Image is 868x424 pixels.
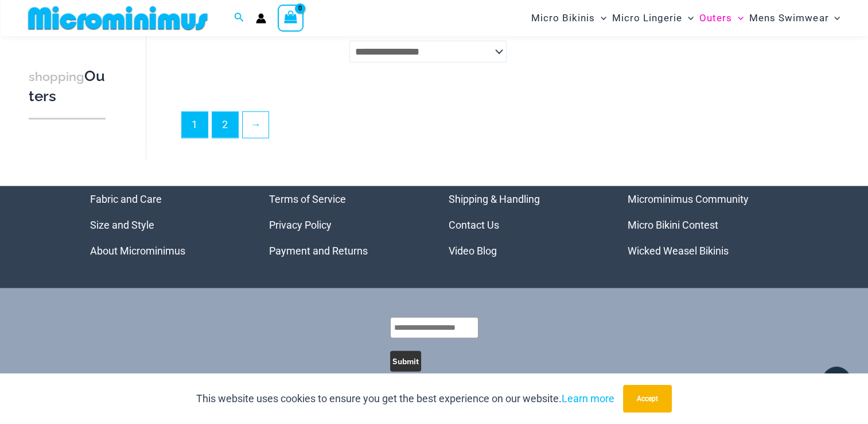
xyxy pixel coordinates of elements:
[278,5,304,31] a: View Shopping Cart, empty
[29,70,84,84] span: shopping
[269,219,332,231] a: Privacy Policy
[390,351,421,372] button: Submit
[181,111,844,145] nav: Product Pagination
[749,3,828,33] span: Mens Swimwear
[732,3,744,33] span: Menu Toggle
[449,193,540,205] a: Shipping & Handling
[269,186,420,264] aside: Footer Widget 2
[269,186,420,264] nav: Menu
[609,3,696,33] a: Micro LingerieMenu ToggleMenu Toggle
[234,11,244,25] a: Search icon link
[449,186,600,264] nav: Menu
[595,3,606,33] span: Menu Toggle
[90,186,241,264] nav: Menu
[531,3,595,33] span: Micro Bikinis
[212,112,238,138] a: Page 2
[528,3,609,33] a: Micro BikinisMenu ToggleMenu Toggle
[682,3,694,33] span: Menu Toggle
[449,186,600,264] aside: Footer Widget 3
[612,3,682,33] span: Micro Lingerie
[269,245,368,257] a: Payment and Returns
[196,390,614,407] p: This website uses cookies to ensure you get the best experience on our website.
[628,186,779,264] aside: Footer Widget 4
[90,186,241,264] aside: Footer Widget 1
[90,245,185,257] a: About Microminimus
[746,3,843,33] a: Mens SwimwearMenu ToggleMenu Toggle
[623,385,672,413] button: Accept
[256,13,266,24] a: Account icon link
[449,245,497,257] a: Video Blog
[29,67,106,106] h3: Outers
[628,186,779,264] nav: Menu
[449,219,499,231] a: Contact Us
[90,193,162,205] a: Fabric and Care
[243,112,268,138] a: →
[828,3,840,33] span: Menu Toggle
[269,193,346,205] a: Terms of Service
[628,219,718,231] a: Micro Bikini Contest
[628,245,729,257] a: Wicked Weasel Bikinis
[182,112,208,138] span: Page 1
[696,3,746,33] a: OutersMenu ToggleMenu Toggle
[699,3,732,33] span: Outers
[90,219,154,231] a: Size and Style
[562,392,614,404] a: Learn more
[527,2,845,34] nav: Site Navigation
[628,193,749,205] a: Microminimus Community
[24,5,212,31] img: MM SHOP LOGO FLAT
